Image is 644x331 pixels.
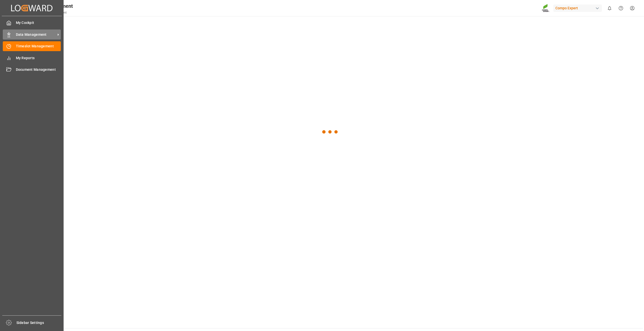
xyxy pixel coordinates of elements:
a: Document Management [3,65,61,75]
div: Compo Expert [553,5,602,12]
a: My Reports [3,53,61,63]
span: Document Management [16,67,61,72]
a: My Cockpit [3,18,61,28]
span: My Cockpit [16,20,61,25]
a: Timeslot Management [3,41,61,51]
span: Timeslot Management [16,44,61,49]
button: Help Center [615,3,627,14]
span: My Reports [16,55,61,61]
span: Data Management [16,32,56,37]
img: Screenshot%202023-09-29%20at%2010.02.21.png_1712312052.png [542,4,550,13]
button: Compo Expert [553,3,604,13]
button: show 0 new notifications [604,3,615,14]
span: Sidebar Settings [16,320,62,325]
